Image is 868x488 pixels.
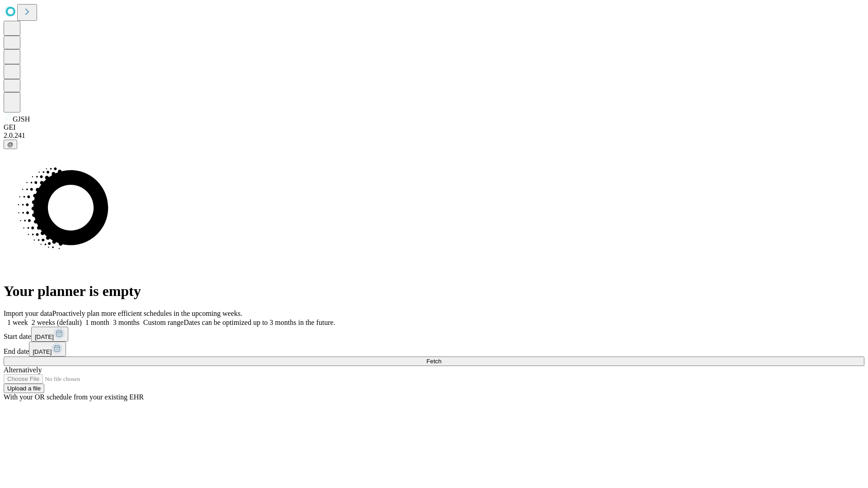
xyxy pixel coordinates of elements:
span: Import your data [4,310,52,317]
span: @ [7,141,14,148]
span: Proactively plan more efficient schedules in the upcoming weeks. [52,310,242,317]
span: 1 week [7,319,28,326]
button: Fetch [4,357,864,366]
div: Start date [4,327,864,342]
div: GEI [4,123,864,131]
span: Dates can be optimized up to 3 months in the future. [184,319,335,326]
span: Fetch [426,358,441,365]
div: End date [4,342,864,357]
h1: Your planner is empty [4,283,864,300]
span: [DATE] [33,348,52,355]
span: 1 month [85,319,109,326]
div: 2.0.241 [4,131,864,140]
span: GJSH [13,115,30,123]
button: Upload a file [4,384,44,393]
span: Custom range [143,319,184,326]
button: [DATE] [29,342,66,357]
span: 2 weeks (default) [32,319,82,326]
span: With your OR schedule from your existing EHR [4,393,144,401]
span: 3 months [113,319,140,326]
button: @ [4,140,17,149]
button: [DATE] [31,327,68,342]
span: Alternatively [4,366,42,374]
span: [DATE] [35,333,54,340]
